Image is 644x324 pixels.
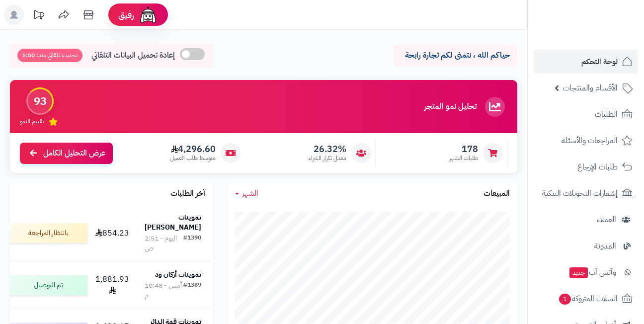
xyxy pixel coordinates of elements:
h3: المبيعات [483,189,510,198]
a: المدونة [534,234,638,258]
a: العملاء [534,208,638,232]
span: إعادة تحميل البيانات التلقائي [91,50,175,61]
span: الطلبات [595,107,618,121]
a: عرض التحليل الكامل [20,143,113,164]
td: 854.23 [91,205,133,261]
span: الشهر [242,187,258,199]
a: إشعارات التحويلات البنكية [534,181,638,205]
a: وآتس آبجديد [534,260,638,284]
span: إشعارات التحويلات البنكية [542,186,618,200]
span: المراجعات والأسئلة [562,134,618,148]
span: 26.32% [309,144,346,155]
span: الأقسام والمنتجات [563,81,618,95]
h3: تحليل نمو المتجر [424,102,477,111]
a: المراجعات والأسئلة [534,129,638,153]
a: الشهر [235,188,258,199]
div: #1389 [183,281,201,301]
strong: تموينات أركان ود [155,269,201,280]
span: 1 [559,294,571,305]
span: لوحة التحكم [581,55,618,69]
td: 1,881.93 [91,262,133,309]
span: تقييم النمو [20,117,44,126]
a: لوحة التحكم [534,50,638,74]
a: السلات المتروكة1 [534,287,638,311]
strong: تموينات [PERSON_NAME] [145,212,201,233]
div: تم التوصيل [8,275,87,295]
span: رفيق [118,9,134,21]
span: 178 [449,144,478,155]
span: 4,296.60 [170,144,216,155]
p: حياكم الله ، نتمنى لكم تجارة رابحة [401,50,510,61]
span: معدل تكرار الشراء [309,154,346,162]
a: طلبات الإرجاع [534,155,638,179]
h3: آخر الطلبات [170,189,205,198]
img: ai-face.png [138,5,158,25]
span: المدونة [594,239,616,253]
a: الطلبات [534,102,638,126]
span: عرض التحليل الكامل [43,148,105,159]
span: وآتس آب [568,265,616,279]
a: تحديثات المنصة [26,5,51,27]
span: طلبات الشهر [449,154,478,162]
span: تحديث تلقائي بعد: 5:00 [17,49,82,62]
div: بانتظار المراجعة [8,223,87,243]
span: متوسط طلب العميل [170,154,216,162]
span: العملاء [597,213,616,227]
span: طلبات الإرجاع [577,160,618,174]
div: أمس - 10:48 م [145,281,183,301]
span: جديد [569,267,588,278]
div: #1390 [183,234,201,253]
span: السلات المتروكة [558,292,618,306]
div: اليوم - 2:51 ص [145,234,183,253]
